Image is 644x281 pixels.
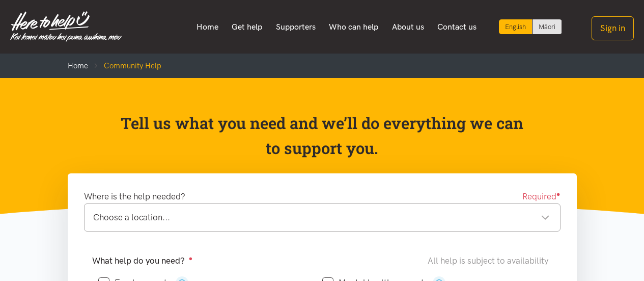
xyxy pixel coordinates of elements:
[592,16,634,40] button: Sign in
[428,254,552,268] div: All help is subject to availability
[68,61,88,70] a: Home
[84,190,185,203] label: Where is the help needed?
[120,111,524,161] p: Tell us what you need and we’ll do everything we can to support you.
[10,11,122,42] img: Home
[322,16,385,38] a: Who can help
[225,16,269,38] a: Get help
[189,254,193,262] sup: ●
[556,190,561,198] sup: ●
[88,60,161,72] li: Community Help
[189,16,225,38] a: Home
[431,16,484,38] a: Contact us
[533,19,562,34] a: Switch to Te Reo Māori
[499,19,533,34] div: Current language
[93,211,550,224] div: Choose a location...
[269,16,322,38] a: Supporters
[385,16,431,38] a: About us
[92,254,193,268] label: What help do you need?
[522,190,561,203] span: Required
[499,19,562,34] div: Language toggle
